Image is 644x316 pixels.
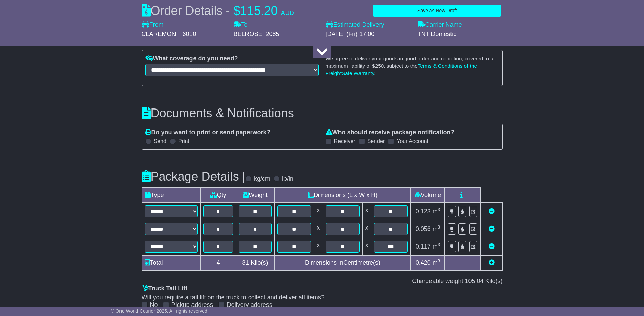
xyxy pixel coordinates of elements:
[242,259,249,266] span: 81
[416,208,431,215] span: 0.123
[326,31,411,38] div: [DATE] (Fri) 17:00
[433,225,440,232] span: m
[274,255,411,270] td: Dimensions in Centimetre(s)
[438,207,440,212] sup: 3
[234,4,240,18] span: $
[489,243,495,250] a: Remove this item
[154,138,166,144] label: Send
[142,255,200,270] td: Total
[142,3,294,18] div: Order Details -
[234,21,248,29] label: To
[274,187,411,202] td: Dimensions (L x W x H)
[362,202,371,220] td: x
[367,138,385,144] label: Sender
[411,187,445,202] td: Volume
[142,187,200,202] td: Type
[326,129,455,136] label: Who should receive package notification?
[326,21,411,29] label: Estimated Delivery
[142,106,503,120] h3: Documents & Notifications
[438,224,440,230] sup: 3
[240,4,278,18] span: 115.20
[465,278,483,284] span: 105.04
[234,31,262,37] span: BELROSE
[200,255,236,270] td: 4
[178,138,189,144] label: Print
[314,202,323,220] td: x
[282,175,293,183] label: lb/in
[375,63,384,69] span: 250
[438,258,440,263] sup: 3
[171,301,213,309] label: Pickup address
[397,138,428,144] label: Your Account
[334,138,355,144] label: Receiver
[142,294,503,301] div: Will you require a tail lift on the truck to collect and deliver all items?
[314,220,323,238] td: x
[433,259,440,266] span: m
[142,170,246,183] h3: Package Details |
[314,238,323,255] td: x
[179,31,196,37] span: , 6010
[433,243,440,250] span: m
[111,308,209,314] span: © One World Courier 2025. All rights reserved.
[227,301,272,309] label: Delivery address
[254,175,270,183] label: kg/cm
[416,243,431,250] span: 0.117
[142,278,503,285] div: Chargeable weight: Kilo(s)
[489,225,495,232] a: Remove this item
[145,55,238,62] label: What coverage do you need?
[142,31,179,37] span: CLAREMONT
[489,259,495,266] a: Add new item
[438,242,440,247] sup: 3
[236,187,274,202] td: Weight
[418,21,462,29] label: Carrier Name
[200,187,236,202] td: Qty
[418,31,503,38] div: TNT Domestic
[373,5,501,17] button: Save as New Draft
[362,220,371,238] td: x
[142,285,188,292] label: Truck Tail Lift
[142,21,164,29] label: From
[416,225,431,232] span: 0.056
[416,259,431,266] span: 0.420
[326,56,494,76] small: We agree to deliver your goods in good order and condition, covered to a maximum liability of $ ,...
[150,301,158,309] label: No
[433,208,440,215] span: m
[145,129,271,136] label: Do you want to print or send paperwork?
[262,31,279,37] span: , 2085
[236,255,274,270] td: Kilo(s)
[281,9,294,16] span: AUD
[362,238,371,255] td: x
[489,208,495,215] a: Remove this item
